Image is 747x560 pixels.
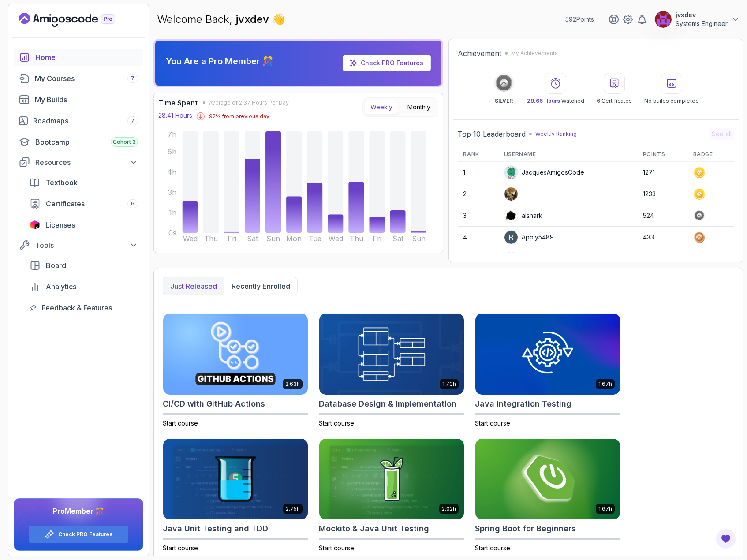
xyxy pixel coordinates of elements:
img: user profile image [504,187,518,201]
div: IssaKass [504,252,546,266]
tspan: Sat [392,234,404,243]
td: 5 [458,248,498,270]
span: 👋 [272,12,285,26]
p: No builds completed [644,97,699,105]
tspan: 3h [168,188,176,197]
span: Board [46,260,66,271]
td: 4 [458,227,498,248]
p: Welcome Back, [157,12,285,26]
p: Recently enrolled [232,281,290,291]
a: roadmaps [14,112,143,130]
a: textbook [24,174,143,191]
tspan: 1h [169,208,176,217]
td: 325 [638,248,688,270]
a: licenses [24,216,143,234]
a: Java Integration Testing card1.67hJava Integration TestingStart course [475,313,620,428]
button: Weekly [365,100,398,115]
p: Certificates [597,97,632,105]
p: 2.02h [442,505,456,512]
a: builds [14,91,143,108]
span: Certificates [46,198,85,209]
button: Resources [14,154,143,170]
span: Start course [163,544,198,552]
tspan: Sun [412,234,426,243]
span: 7 [131,75,134,82]
a: Database Design & Implementation card1.70hDatabase Design & ImplementationStart course [319,313,464,428]
img: user profile image [504,231,518,244]
span: 6 [131,200,134,207]
a: Check PRO Features [361,59,423,67]
img: Mockito & Java Unit Testing card [319,439,464,520]
p: 28.41 Hours [158,111,192,120]
a: Mockito & Java Unit Testing card2.02hMockito & Java Unit TestingStart course [319,438,464,553]
p: SILVER [495,97,513,105]
button: Check PRO Features [28,525,129,543]
tspan: 6h [168,147,176,156]
span: Average of 2.37 Hours Per Day [209,99,289,106]
h2: Mockito & Java Unit Testing [319,523,429,535]
p: Weekly Ranking [535,131,577,138]
div: Home [35,52,138,63]
img: user profile image [504,252,518,265]
a: analytics [24,278,143,295]
div: Roadmaps [33,116,138,126]
tspan: Tue [309,234,321,243]
a: Spring Boot for Beginners card1.67hSpring Boot for BeginnersStart course [475,438,620,553]
span: 6 [597,97,600,104]
tspan: Wed [183,234,198,243]
tspan: Sat [247,234,258,243]
h2: Java Integration Testing [475,398,571,410]
a: Java Unit Testing and TDD card2.75hJava Unit Testing and TDDStart course [163,438,308,553]
td: 433 [638,227,688,248]
p: 2.75h [286,505,300,512]
p: You Are a Pro Member 🎊 [166,55,273,67]
p: -92 % from previous day [206,113,269,120]
h3: Time Spent [158,97,198,108]
p: jvxdev [676,11,728,19]
p: 1.67h [598,381,612,388]
span: Start course [475,544,510,552]
div: My Courses [35,73,138,84]
a: feedback [24,299,143,317]
h2: Achievement [458,48,501,59]
button: Recently enrolled [224,277,297,295]
h2: Java Unit Testing and TDD [163,523,268,535]
button: user profile imagejvxdevSystems Engineer [654,11,740,28]
p: 592 Points [565,15,594,24]
th: Username [499,147,638,162]
th: Rank [458,147,498,162]
tspan: Thu [350,234,363,243]
div: Apply5489 [504,230,554,244]
td: 1271 [638,162,688,183]
img: Java Unit Testing and TDD card [163,439,308,520]
p: My Achievements [511,50,558,57]
tspan: 0s [168,228,176,237]
button: Just released [163,277,224,295]
button: See all [709,128,734,140]
img: user profile image [655,11,672,28]
h2: CI/CD with GitHub Actions [163,398,265,410]
a: courses [14,70,143,87]
h2: Database Design & Implementation [319,398,456,410]
span: 28.66 Hours [527,97,560,104]
img: default monster avatar [504,166,518,179]
span: jvxdev [235,13,272,26]
tspan: Sun [266,234,280,243]
span: Licenses [45,220,75,230]
span: Start course [319,419,354,427]
span: Cohort 3 [113,138,136,146]
span: 7 [131,117,134,124]
button: Tools [14,237,143,253]
p: 2.63h [285,381,300,388]
td: 1 [458,162,498,183]
tspan: 7h [168,130,176,139]
td: 2 [458,183,498,205]
img: Database Design & Implementation card [319,314,464,395]
h2: Top 10 Leaderboard [458,129,526,139]
tspan: Fri [373,234,381,243]
p: 1.70h [442,381,456,388]
td: 524 [638,205,688,227]
div: My Builds [35,94,138,105]
span: Start course [163,419,198,427]
button: Open Feedback Button [715,528,736,549]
